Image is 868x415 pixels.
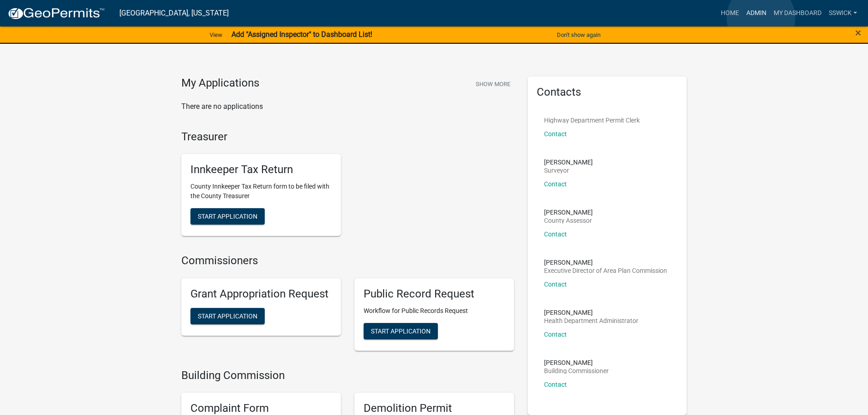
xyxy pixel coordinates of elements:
p: [PERSON_NAME] [544,159,593,165]
h5: Grant Appropriation Request [190,287,332,301]
h5: Contacts [537,86,678,99]
a: Admin [743,5,770,22]
p: [PERSON_NAME] [544,359,609,366]
p: Building Commissioner [544,368,609,374]
p: There are no applications [181,101,514,112]
span: Start Application [198,312,257,319]
a: sswick [825,5,861,22]
p: County Assessor [544,217,593,224]
button: Start Application [190,208,265,225]
a: Contact [544,180,567,188]
span: Start Application [198,213,257,220]
h5: Public Record Request [364,287,505,301]
p: County Innkeeper Tax Return form to be filed with the County Treasurer [190,182,332,201]
p: Workflow for Public Records Request [364,306,505,316]
a: My Dashboard [770,5,825,22]
h4: My Applications [181,77,259,90]
h4: Commissioners [181,254,514,267]
a: Contact [544,331,567,338]
a: Contact [544,281,567,288]
a: Contact [544,381,567,388]
button: Show More [472,77,514,92]
a: View [206,27,226,42]
p: Highway Department Permit Clerk [544,117,640,123]
strong: Add "Assigned Inspector" to Dashboard List! [231,30,372,39]
button: Start Application [190,308,265,324]
a: Contact [544,231,567,238]
a: [GEOGRAPHIC_DATA], [US_STATE] [119,5,229,21]
a: Home [717,5,743,22]
span: × [855,26,861,39]
button: Don't show again [553,27,604,42]
p: [PERSON_NAME] [544,209,593,215]
p: [PERSON_NAME] [544,309,638,316]
span: Start Application [371,327,431,334]
h5: Innkeeper Tax Return [190,163,332,176]
h5: Complaint Form [190,402,332,415]
p: Executive Director of Area Plan Commission [544,267,667,274]
h4: Building Commission [181,369,514,382]
button: Close [855,27,861,38]
button: Start Application [364,323,438,339]
a: Contact [544,130,567,138]
h4: Treasurer [181,130,514,143]
p: Surveyor [544,167,593,174]
h5: Demolition Permit [364,402,505,415]
p: [PERSON_NAME] [544,259,667,266]
p: Health Department Administrator [544,318,638,324]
